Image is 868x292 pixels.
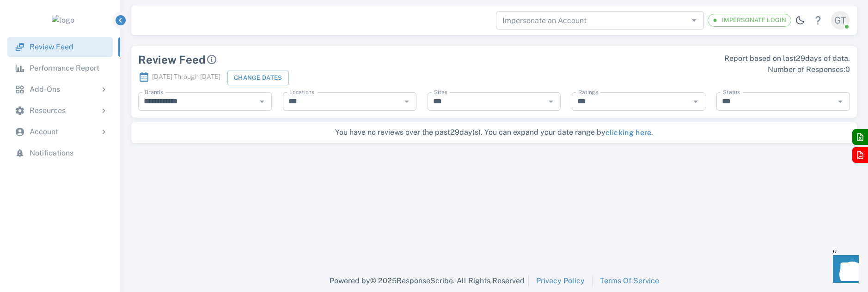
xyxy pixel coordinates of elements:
[136,127,852,138] p: You have no reviews over the past 29 day(s). You can expand your date range by .
[400,95,413,108] button: Open
[7,37,113,57] a: Review Feed
[7,58,113,78] a: Performance Report
[7,143,113,163] a: Notifications
[578,88,598,96] label: Ratings
[289,88,314,96] label: Locations
[7,79,113,100] div: Add-Ons
[30,148,73,159] p: Notifications
[500,53,850,64] p: Report based on last 29 days of data.
[500,64,850,75] p: Number of Responses: 0
[30,84,60,95] p: Add-Ons
[544,95,557,108] button: Open
[852,129,868,145] button: Export to Excel
[30,126,58,137] p: Account
[138,68,220,86] p: [DATE] Through [DATE]
[809,11,827,30] a: Help Center
[7,122,113,142] div: Account
[824,250,864,290] iframe: Front Chat
[138,53,489,66] div: Review Feed
[723,88,740,96] label: Status
[330,275,525,286] p: Powered by © 2025 ResponseScribe. All Rights Reserved
[227,71,289,85] button: Change Dates
[145,88,163,96] label: Brands
[834,95,847,108] button: Open
[831,11,850,30] div: GT
[600,275,659,286] a: Terms Of Service
[688,14,701,27] button: Open
[536,275,585,286] a: Privacy Policy
[256,95,269,108] button: Open
[434,88,447,96] label: Sites
[7,101,113,121] div: Resources
[52,15,74,26] img: logo
[30,105,66,116] p: Resources
[852,147,868,163] button: Export to PDF
[717,16,791,25] span: Impersonate Login
[605,127,652,138] button: clicking here
[30,42,73,53] p: Review Feed
[689,95,702,108] button: Open
[30,63,99,74] p: Performance Report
